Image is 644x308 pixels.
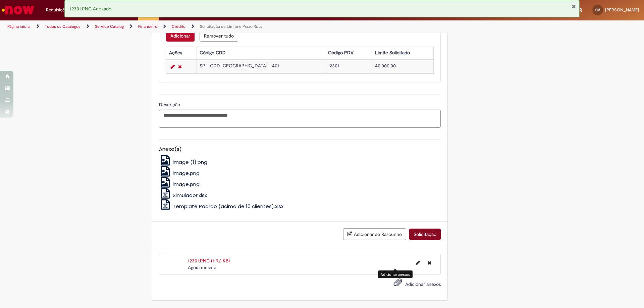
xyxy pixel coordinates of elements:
[176,63,183,71] a: Remover linha 1
[159,110,441,128] textarea: Descrição
[173,159,207,166] span: image (1).png
[325,60,372,73] td: 12301
[5,20,424,33] ul: Trilhas de página
[159,159,208,166] a: image (1).png
[572,4,576,9] button: Fechar Notificação
[343,228,406,240] button: Adicionar ao Rascunho
[169,63,176,71] a: Editar Linha 1
[166,47,197,59] th: Ações
[7,24,31,29] a: Página inicial
[166,30,195,42] button: Add a row for Crédito
[173,170,200,177] span: image.png
[378,270,413,278] div: Adicionar anexos
[46,7,69,13] span: Requisições
[172,24,185,29] a: Crédito
[325,47,372,59] th: Código PDV
[188,258,230,264] a: 12301.PNG (119.2 KB)
[173,192,207,199] span: Simulador.xlsx
[159,102,181,108] span: Descrição
[372,60,434,73] td: 40.000,00
[392,276,404,292] button: Adicionar anexos
[95,24,124,29] a: Service Catalog
[159,170,200,177] a: image.png
[405,282,441,288] span: Adicionar anexos
[138,24,157,29] a: Financeiro
[409,229,441,240] button: Solicitação
[372,47,434,59] th: Limite Solicitado
[173,181,200,188] span: image.png
[159,146,441,152] h5: Anexo(s)
[188,264,216,270] span: Agora mesmo
[70,6,111,12] span: 12301.PNG Anexado
[200,30,238,42] button: Remove all rows for Crédito
[412,257,424,268] button: Editar nome de arquivo 12301.PNG
[197,47,325,59] th: Código CDD
[188,264,216,270] time: 29/09/2025 08:29:10
[1,3,35,17] img: ServiceNow
[159,203,284,210] a: Template Padrão (acima de 10 clientes).xlsx
[173,203,283,210] span: Template Padrão (acima de 10 clientes).xlsx
[45,24,80,29] a: Todos os Catálogos
[197,60,325,73] td: SP - CDD [GEOGRAPHIC_DATA] - 401
[605,7,639,13] span: [PERSON_NAME]
[159,181,200,188] a: image.png
[200,24,262,29] a: Solicitação de Limite e Prazo Rota
[595,8,600,12] span: EM
[159,192,207,199] a: Simulador.xlsx
[424,257,435,268] button: Excluir 12301.PNG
